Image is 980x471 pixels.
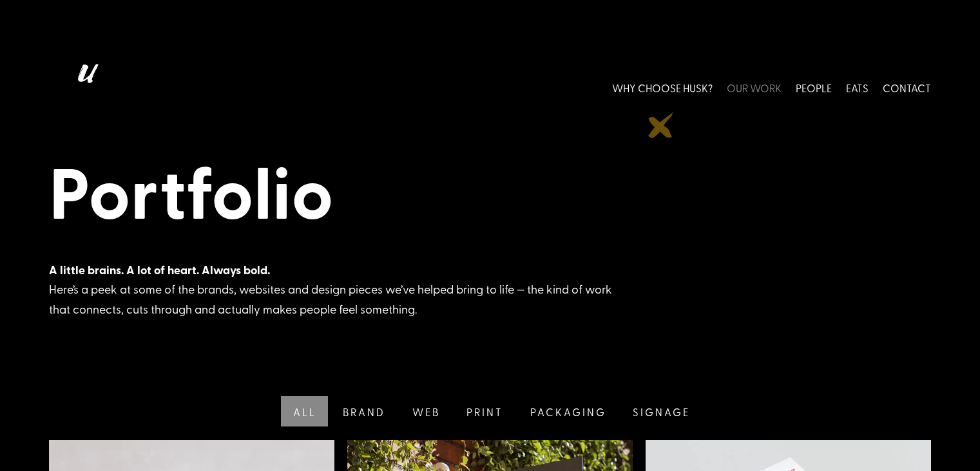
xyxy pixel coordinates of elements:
[398,396,452,426] a: Web
[278,396,329,426] a: All
[618,396,702,426] a: Signage
[49,59,120,116] img: Husk logo
[49,148,931,240] h1: Portfolio
[452,396,515,426] a: Print
[49,260,629,319] div: Here’s a peek at some of the brands, websites and design pieces we’ve helped bring to life — the ...
[727,59,782,116] a: OUR WORK
[846,59,869,116] a: EATS
[796,59,832,116] a: PEOPLE
[49,261,270,278] strong: A little brains. A lot of heart. Always bold.
[328,396,398,426] a: Brand
[883,59,931,116] a: CONTACT
[515,396,618,426] a: Packaging
[612,59,713,116] a: WHY CHOOSE HUSK?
